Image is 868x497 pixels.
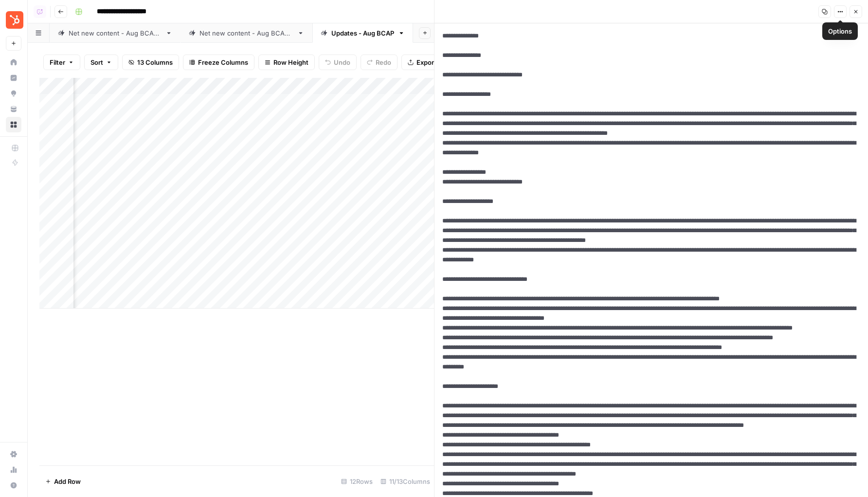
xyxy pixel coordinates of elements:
[84,55,118,70] button: Sort
[90,57,103,67] span: Sort
[361,55,398,70] button: Redo
[416,57,451,67] span: Export CSV
[331,28,394,38] div: Updates - Aug BCAP
[50,57,65,67] span: Filter
[6,446,21,462] a: Settings
[43,55,80,70] button: Filter
[6,70,21,86] a: Insights
[377,474,434,489] div: 11/13 Columns
[401,55,457,70] button: Export CSV
[6,8,21,32] button: Workspace: Blog Content Action Plan
[319,55,357,70] button: Undo
[6,117,21,132] a: Browse
[6,462,21,478] a: Usage
[337,474,377,489] div: 12 Rows
[199,28,293,38] div: Net new content - Aug BCAP 2
[54,477,81,486] span: Add Row
[258,55,315,70] button: Row Height
[181,23,312,43] a: Net new content - Aug BCAP 2
[6,11,23,29] img: Blog Content Action Plan Logo
[312,23,413,43] a: Updates - Aug BCAP
[6,478,21,493] button: Help + Support
[137,57,173,67] span: 13 Columns
[183,55,254,70] button: Freeze Columns
[6,86,21,101] a: Opportunities
[69,28,162,38] div: Net new content - Aug BCAP 1
[6,101,21,117] a: Your Data
[50,23,181,43] a: Net new content - Aug BCAP 1
[376,57,391,67] span: Redo
[273,57,308,67] span: Row Height
[6,55,21,70] a: Home
[198,57,248,67] span: Freeze Columns
[39,474,87,489] button: Add Row
[334,57,350,67] span: Undo
[122,55,179,70] button: 13 Columns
